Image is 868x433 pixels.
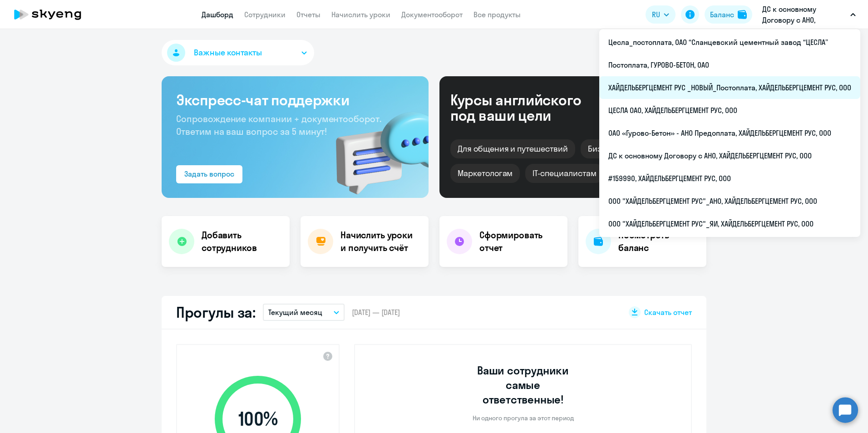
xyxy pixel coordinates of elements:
[710,9,734,20] div: Баланс
[450,92,606,123] div: Курсы английского под ваши цели
[479,229,560,254] h4: Сформировать отчет
[340,229,419,254] h4: Начислить уроки и получить счёт
[263,304,345,321] button: Текущий месяц
[206,408,310,430] span: 100 %
[176,303,256,321] h2: Прогулы за:
[705,5,752,24] button: Балансbalance
[176,91,414,109] h3: Экспресс-чат поддержки
[525,164,603,183] div: IT-специалистам
[268,307,322,318] p: Текущий месяц
[450,139,575,158] div: Для общения и путешествий
[450,164,520,183] div: Маркетологам
[644,307,692,317] span: Скачать отчет
[758,4,860,25] button: ДС к основному Договору с АНО, ХАЙДЕЛЬБЕРГЦЕМЕНТ РУС, ООО
[331,10,390,19] a: Начислить уроки
[646,5,676,24] button: RU
[162,40,314,65] button: Важные контакты
[296,10,321,19] a: Отчеты
[473,414,574,422] p: Ни одного прогула за этот период
[618,229,699,254] h4: Посмотреть баланс
[352,307,400,317] span: [DATE] — [DATE]
[323,96,429,198] img: bg-img
[581,139,689,158] div: Бизнес и командировки
[176,113,381,137] span: Сопровождение компании + документооборот. Ответим на ваш вопрос за 5 минут!
[194,47,262,59] span: Важные контакты
[599,29,860,237] ul: RU
[202,229,282,254] h4: Добавить сотрудников
[401,10,463,19] a: Документооборот
[465,363,582,407] h3: Ваши сотрудники самые ответственные!
[184,168,234,179] div: Задать вопрос
[176,165,242,183] button: Задать вопрос
[473,10,521,19] a: Все продукты
[652,9,660,20] span: RU
[762,4,847,25] p: ДС к основному Договору с АНО, ХАЙДЕЛЬБЕРГЦЕМЕНТ РУС, ООО
[244,10,286,19] a: Сотрудники
[738,10,747,19] img: balance
[202,10,233,19] a: Дашборд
